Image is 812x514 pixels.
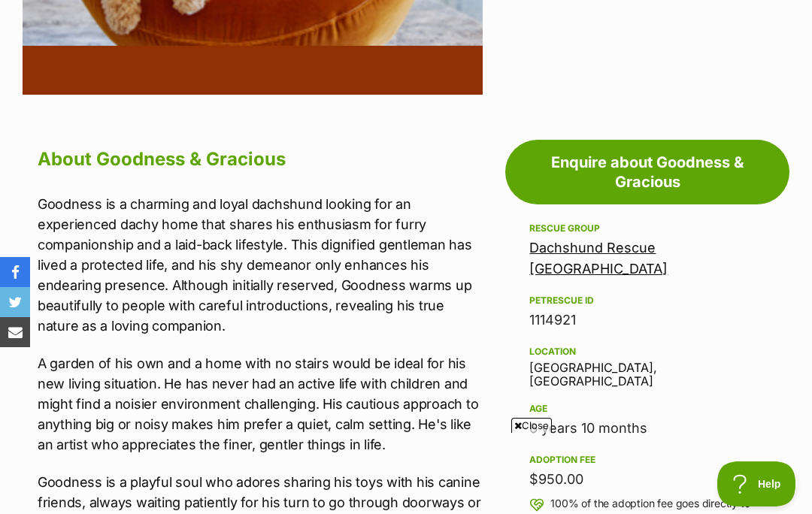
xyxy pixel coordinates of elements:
[529,346,765,358] div: Location
[529,240,668,277] a: Dachshund Rescue [GEOGRAPHIC_DATA]
[511,418,552,433] span: Close
[505,140,789,204] a: Enquire about Goodness & Gracious
[529,222,765,234] div: Rescue group
[529,310,765,331] div: 1114921
[529,418,765,439] div: 6 years 10 months
[717,461,797,506] iframe: Help Scout Beacon - Open
[41,439,771,506] iframe: Advertisement
[38,353,483,455] p: A garden of his own and a home with no stairs would be ideal for his new living situation. He has...
[529,343,765,389] div: [GEOGRAPHIC_DATA], [GEOGRAPHIC_DATA]
[529,295,765,307] div: PetRescue ID
[38,143,483,176] h2: About Goodness & Gracious
[529,403,765,415] div: Age
[38,194,483,336] p: Goodness is a charming and loyal dachshund looking for an experienced dachy home that shares his ...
